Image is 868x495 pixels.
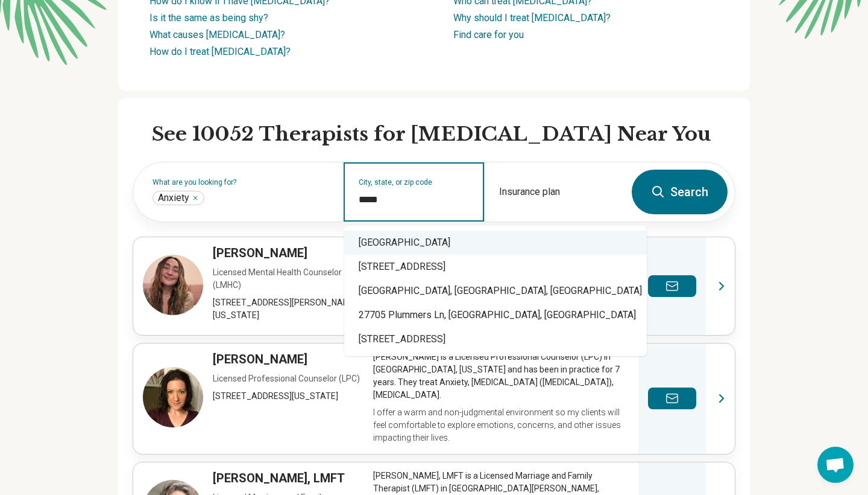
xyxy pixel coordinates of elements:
div: [GEOGRAPHIC_DATA], [GEOGRAPHIC_DATA], [GEOGRAPHIC_DATA] [344,279,647,303]
div: Anxiety [153,191,204,205]
a: Is it the same as being shy? [149,12,268,24]
a: Find care for you [453,29,524,40]
a: Why should I treat [MEDICAL_DATA]? [453,12,611,24]
button: Anxiety [192,194,199,202]
button: Send a message [648,388,696,409]
span: Anxiety [158,192,189,204]
h2: See 10052 Therapists for [MEDICAL_DATA] Near You [152,122,735,147]
label: What are you looking for? [153,179,329,186]
a: What causes [MEDICAL_DATA]? [149,29,285,40]
div: [STREET_ADDRESS] [344,327,647,351]
button: Search [632,170,728,214]
button: Send a message [648,275,696,297]
a: How do I treat [MEDICAL_DATA]? [149,46,291,57]
a: Open chat [817,447,854,483]
div: Suggestions [344,226,647,356]
div: [STREET_ADDRESS] [344,255,647,279]
div: [GEOGRAPHIC_DATA] [344,231,647,255]
div: 27705 Plummers Ln, [GEOGRAPHIC_DATA], [GEOGRAPHIC_DATA] [344,303,647,327]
